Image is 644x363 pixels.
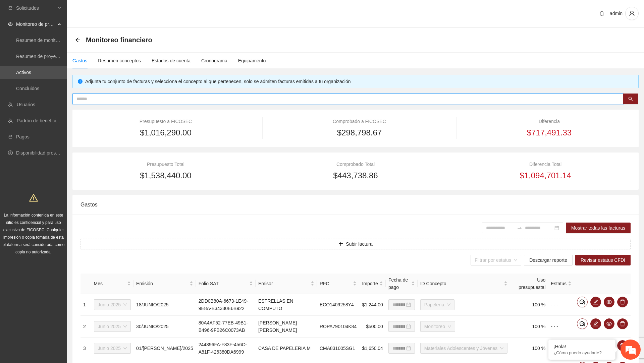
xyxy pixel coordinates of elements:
button: bell [596,8,607,19]
span: arrow-left [75,37,80,43]
button: Revisar estatus CFDI [575,255,631,265]
button: delete [617,318,628,329]
span: comment [577,321,587,326]
button: comment [577,297,588,307]
td: $1,244.00 [359,294,385,316]
td: ECO1409258Y4 [317,294,360,316]
span: warning [29,193,38,202]
button: delete [617,297,628,307]
div: ¡Hola! [553,344,610,349]
td: 100 % [510,338,548,359]
span: Emisor [258,280,309,287]
button: plusSubir factura [80,239,631,249]
th: RFC [317,274,360,294]
button: Descargar reporte [524,255,573,265]
span: eye [8,22,13,26]
span: Monitoreo financiero [86,35,152,45]
span: Mes [94,280,126,287]
span: $298,798.67 [337,126,382,139]
span: info-circle [78,79,83,84]
td: 01/[PERSON_NAME]/2025 [133,338,196,359]
div: Equipamento [238,57,266,64]
span: swap-right [517,225,522,231]
button: Mostrar todas las facturas [566,223,631,233]
span: ID Concepto [420,280,503,287]
span: Solicitudes [16,1,56,15]
a: Concluidos [16,86,39,91]
a: Usuarios [17,102,35,107]
div: Gastos [72,57,87,64]
td: 30/JUNIO/2025 [133,316,196,338]
div: Minimizar ventana de chat en vivo [110,3,126,19]
div: Back [75,37,80,43]
button: eye [604,297,614,307]
span: admin [610,11,623,16]
span: plus [338,241,343,247]
span: Folio SAT [199,280,248,287]
div: Diferencia [468,118,631,125]
th: Importe [359,274,385,294]
td: 100 % [510,294,548,316]
span: delete [618,343,628,348]
div: Comprobado a FICOSEC [274,118,445,125]
span: $717,491.33 [527,126,572,139]
td: 2 [80,316,91,338]
span: Revisar estatus CFDI [581,256,625,264]
span: search [628,97,633,102]
td: 18/JUNIO/2025 [133,294,196,316]
span: Junio 2025 [98,321,127,331]
span: RFC [320,280,352,287]
div: Comprobado Total [274,161,437,168]
div: Chatee con nosotros ahora [35,34,113,43]
th: Mes [91,274,134,294]
td: [PERSON_NAME] [PERSON_NAME] [256,316,317,338]
span: $1,538,440.00 [140,169,191,182]
th: Estatus [548,274,574,294]
span: user [626,10,638,16]
a: Pagos [16,134,30,139]
div: Diferencia Total [460,161,631,168]
th: ID Concepto [418,274,511,294]
td: - - - [548,294,574,316]
td: $1,650.04 [359,338,385,359]
th: Uso presupuestal [510,274,548,294]
div: Estados de cuenta [152,57,191,64]
span: Monitoreo [424,321,451,331]
span: $1,094,701.14 [520,169,571,182]
button: user [625,7,639,20]
span: to [517,225,522,231]
button: eye [604,318,614,329]
span: delete [618,299,628,305]
span: eye [604,299,614,305]
span: Mostrar todas las facturas [571,224,625,232]
span: Emisión [136,280,188,287]
span: Descargar reporte [529,256,567,264]
th: Emisión [133,274,196,294]
span: edit [591,321,601,326]
span: Estamos en línea. [39,89,93,157]
a: Activos [16,70,31,75]
div: Adjunta tu conjunto de facturas y selecciona el concepto al que pertenecen, solo se admiten factu... [85,78,633,85]
th: Folio SAT [196,274,256,294]
span: Subir factura [346,240,372,248]
span: Fecha de pago [388,276,410,291]
td: 1 [80,294,91,316]
td: CMA831005SG1 [317,338,360,359]
td: - - - [548,338,574,359]
td: 244396FA-F83F-456C-A81F-426380DA6999 [196,338,256,359]
td: 100 % [510,316,548,338]
a: Padrón de beneficiarios [17,118,66,123]
td: ESTRELLAS EN COMPUTO [256,294,317,316]
div: Presupuesto Total [80,161,251,168]
div: Resumen conceptos [98,57,141,64]
a: Resumen de proyectos aprobados [16,54,88,59]
p: ¿Cómo puedo ayudarte? [553,350,610,355]
span: edit [591,299,601,305]
a: Disponibilidad presupuestal [16,150,73,156]
span: Materiales Adolescentes y Jóvenes [424,343,504,353]
div: Gastos [80,195,631,214]
span: bell [597,11,607,16]
span: Monitoreo de proyectos [16,17,56,31]
span: delete [618,321,628,326]
span: Junio 2025 [98,300,127,310]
